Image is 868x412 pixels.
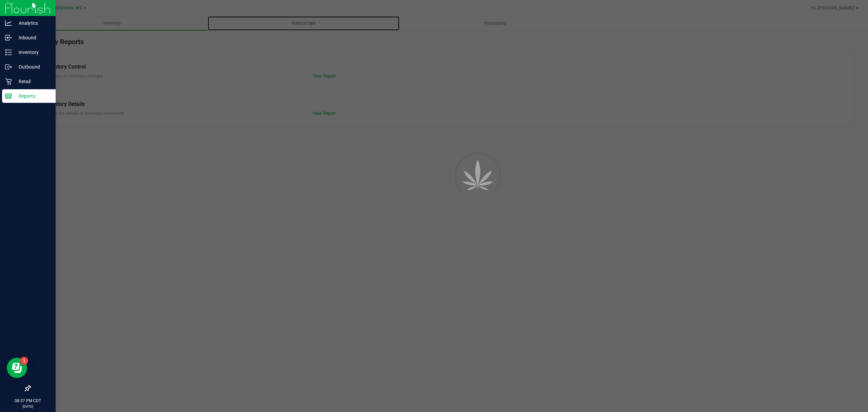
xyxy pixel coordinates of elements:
p: Reports [12,92,53,100]
iframe: Resource center [7,358,27,378]
iframe: Resource center unread badge [20,357,28,365]
inline-svg: Inventory [5,49,12,56]
p: 08:37 PM CDT [3,398,53,404]
inline-svg: Reports [5,93,12,99]
p: Outbound [12,63,53,71]
p: Analytics [12,19,53,27]
p: Inventory [12,48,53,56]
inline-svg: Outbound [5,63,12,70]
inline-svg: Inbound [5,34,12,41]
p: [DATE] [3,404,53,409]
inline-svg: Analytics [5,20,12,26]
p: Inbound [12,34,53,42]
inline-svg: Retail [5,78,12,85]
p: Retail [12,77,53,86]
